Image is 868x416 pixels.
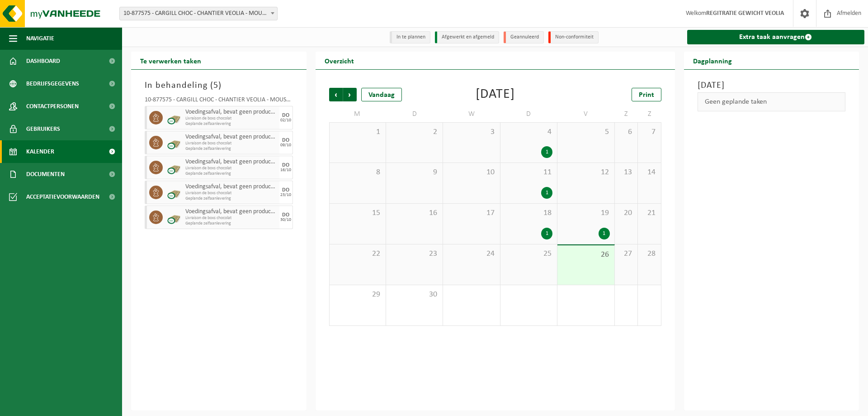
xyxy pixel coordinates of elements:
span: 21 [642,208,656,218]
div: DO [282,212,289,218]
span: 24 [448,249,495,259]
span: Geplande zelfaanlevering [185,146,277,152]
li: Afgewerkt en afgemeld [435,31,499,43]
h3: [DATE] [698,79,846,92]
span: Voedingsafval, bevat geen producten van dierlijke oorsprong, gemengde verpakking (exclusief glas) [185,109,277,116]
span: Vorige [329,88,343,101]
h2: Te verwerken taken [131,52,210,69]
div: DO [282,187,289,193]
span: 29 [334,290,381,300]
div: 30/10 [280,218,291,222]
h2: Dagplanning [684,52,741,69]
td: D [386,106,443,122]
span: 9 [391,167,438,177]
span: Livraison de boxs chocolat [185,191,277,196]
span: Voedingsafval, bevat geen producten van dierlijke oorsprong, gemengde verpakking (exclusief glas) [185,134,277,141]
span: 26 [562,250,609,260]
div: 09/10 [280,143,291,148]
span: 8 [334,167,381,177]
span: 2 [391,127,438,137]
span: Gebruikers [26,118,60,140]
span: 20 [619,208,633,218]
span: Dashboard [26,50,60,72]
span: 10-877575 - CARGILL CHOC - CHANTIER VEOLIA - MOUSCRON [119,7,278,20]
span: Volgende [343,88,357,101]
span: Print [639,91,654,99]
span: Livraison de boxs chocolat [185,141,277,146]
span: 13 [619,167,633,177]
div: 1 [599,228,610,239]
span: Geplande zelfaanlevering [185,121,277,127]
span: 14 [642,167,656,177]
td: W [443,106,500,122]
td: M [329,106,386,122]
div: 1 [541,228,552,239]
span: 4 [505,127,552,137]
div: 23/10 [280,193,291,197]
span: Contactpersonen [26,95,79,118]
span: 17 [448,208,495,218]
div: 10-877575 - CARGILL CHOC - CHANTIER VEOLIA - MOUSCRON [145,97,293,106]
span: 27 [619,249,633,259]
li: In te plannen [390,31,430,43]
div: 1 [541,146,552,158]
img: PB-CU [167,210,181,224]
img: PB-CU [167,186,181,199]
span: 23 [391,249,438,259]
span: Voedingsafval, bevat geen producten van dierlijke oorsprong, gemengde verpakking (exclusief glas) [185,158,277,166]
span: 11 [505,167,552,177]
td: V [557,106,614,122]
div: Geen geplande taken [698,92,846,111]
span: Documenten [26,163,65,186]
span: 16 [391,208,438,218]
td: Z [638,106,661,122]
span: Navigatie [26,27,54,50]
span: 10-877575 - CARGILL CHOC - CHANTIER VEOLIA - MOUSCRON [120,7,277,20]
span: 7 [642,127,656,137]
div: DO [282,138,289,143]
div: [DATE] [476,88,515,101]
span: 19 [562,208,609,218]
a: Print [632,88,661,101]
span: 22 [334,249,381,259]
span: Voedingsafval, bevat geen producten van dierlijke oorsprong, gemengde verpakking (exclusief glas) [185,208,277,215]
span: 5 [562,127,609,137]
h3: In behandeling ( ) [145,79,293,92]
span: Livraison de boxs chocolat [185,166,277,171]
div: Vandaag [361,88,402,101]
span: 3 [448,127,495,137]
div: 16/10 [280,168,291,172]
span: Livraison de boxs chocolat [185,116,277,121]
span: Geplande zelfaanlevering [185,171,277,177]
div: DO [282,113,289,118]
h2: Overzicht [316,52,363,69]
span: Geplande zelfaanlevering [185,221,277,226]
td: Z [615,106,638,122]
span: Geplande zelfaanlevering [185,196,277,201]
span: 12 [562,167,609,177]
td: D [500,106,557,122]
a: Extra taak aanvragen [687,30,865,44]
li: Geannuleerd [504,31,544,43]
span: 6 [619,127,633,137]
img: PB-CU [167,136,181,149]
span: Acceptatievoorwaarden [26,186,99,208]
span: 5 [213,81,218,90]
li: Non-conformiteit [548,31,599,43]
strong: REGITRATIE GEWICHT VEOLIA [706,10,784,17]
span: Bedrijfsgegevens [26,72,79,95]
span: 15 [334,208,381,218]
div: DO [282,163,289,168]
span: 18 [505,208,552,218]
span: 1 [334,127,381,137]
span: Kalender [26,140,54,163]
span: Livraison de boxs chocolat [185,215,277,221]
img: PB-CU [167,111,181,124]
span: 28 [642,249,656,259]
span: Voedingsafval, bevat geen producten van dierlijke oorsprong, gemengde verpakking (exclusief glas) [185,183,277,191]
span: 30 [391,290,438,300]
img: PB-CU [167,161,181,174]
span: 10 [448,167,495,177]
span: 25 [505,249,552,259]
div: 02/10 [280,118,291,123]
